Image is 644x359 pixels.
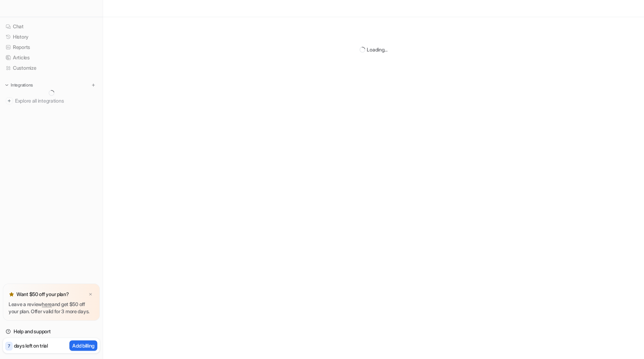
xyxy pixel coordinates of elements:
[9,291,14,297] img: star
[16,291,69,298] p: Want $50 off your plan?
[3,32,100,42] a: History
[88,292,93,297] img: x
[3,326,100,336] a: Help and support
[3,63,100,73] a: Customize
[15,95,97,107] span: Explore all integrations
[11,82,33,88] p: Integrations
[42,301,52,307] a: here
[72,342,94,349] p: Add billing
[9,301,94,315] p: Leave a review and get $50 off your plan. Offer valid for 3 more days.
[3,42,100,52] a: Reports
[3,53,100,63] a: Articles
[69,340,97,351] button: Add billing
[14,342,48,349] p: days left on trial
[6,97,13,104] img: explore all integrations
[4,83,9,88] img: expand menu
[367,46,387,53] div: Loading...
[3,96,100,106] a: Explore all integrations
[91,83,96,88] img: menu_add.svg
[8,343,10,349] p: 7
[3,21,100,31] a: Chat
[3,82,35,89] button: Integrations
